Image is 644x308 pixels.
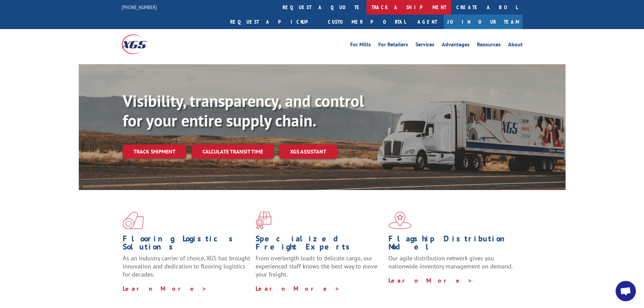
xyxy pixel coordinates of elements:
a: Request a pickup [225,15,323,29]
a: Learn More > [388,277,473,284]
b: Visibility, transparency, and control for your entire supply chain. [123,90,364,131]
img: xgs-icon-focused-on-flooring-red [256,212,271,229]
a: XGS ASSISTANT [279,144,337,159]
a: Resources [477,42,501,49]
a: For Mills [350,42,371,49]
a: Learn More > [256,285,340,292]
a: Learn More > [123,285,207,292]
span: Our agile distribution network gives you nationwide inventory management on demand. [388,254,513,270]
a: Join Our Team [444,15,523,29]
div: Open chat [616,281,636,301]
span: As an industry carrier of choice, XGS has brought innovation and dedication to flooring logistics... [123,254,250,278]
a: Customer Portal [323,15,411,29]
a: [PHONE_NUMBER] [122,4,157,10]
h1: Flagship Distribution Model [388,235,516,254]
a: For Retailers [378,42,408,49]
a: About [508,42,523,49]
h1: Specialized Freight Experts [256,235,383,254]
p: From overlength loads to delicate cargo, our experienced staff knows the best way to move your fr... [256,254,383,284]
h1: Flooring Logistics Solutions [123,235,251,254]
a: Agent [411,15,444,29]
img: xgs-icon-total-supply-chain-intelligence-red [123,212,144,229]
a: Advantages [442,42,470,49]
a: Track shipment [123,144,186,159]
img: xgs-icon-flagship-distribution-model-red [388,212,412,229]
a: Services [415,42,434,49]
a: Calculate transit time [192,144,274,159]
